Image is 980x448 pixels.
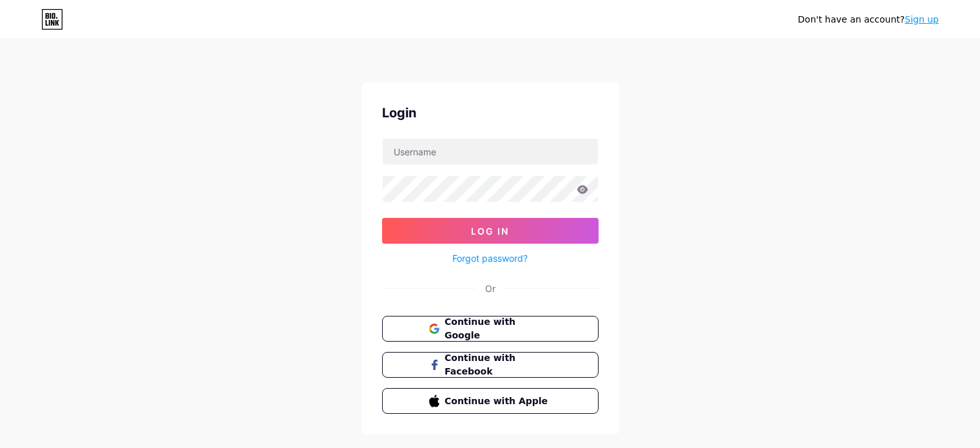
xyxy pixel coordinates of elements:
[382,388,599,414] button: Continue with Apple
[798,13,939,26] div: Don't have an account?
[452,251,528,265] a: Forgot password?
[445,315,551,342] span: Continue with Google
[445,351,551,378] span: Continue with Facebook
[382,218,599,244] button: Log In
[382,316,599,342] button: Continue with Google
[485,282,495,295] div: Or
[445,394,551,408] span: Continue with Apple
[471,226,509,237] span: Log In
[383,139,598,164] input: Username
[382,352,599,378] button: Continue with Facebook
[905,14,939,24] a: Sign up
[382,103,599,122] div: Login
